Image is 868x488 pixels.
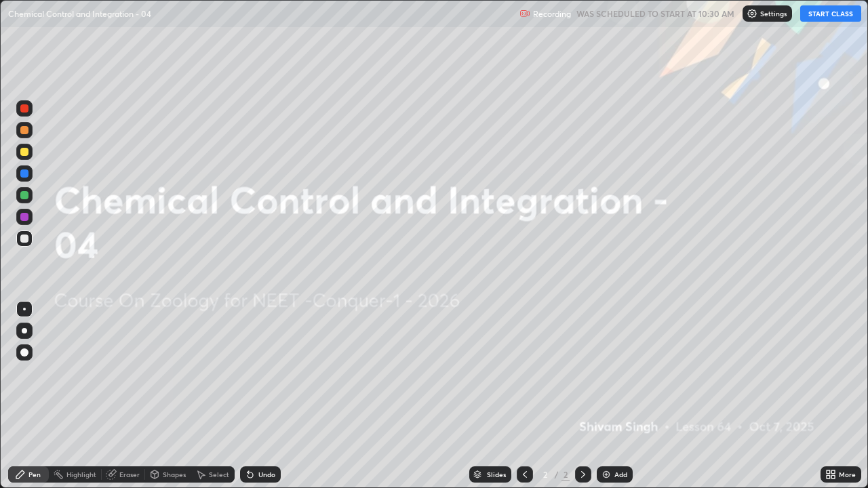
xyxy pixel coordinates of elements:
div: Add [614,471,627,478]
div: 2 [561,468,570,481]
div: More [839,471,856,478]
p: Settings [760,10,787,17]
div: Eraser [119,471,140,478]
div: Shapes [163,471,186,478]
div: Slides [487,471,506,478]
img: add-slide-button [601,469,612,480]
img: class-settings-icons [747,8,757,19]
div: / [555,470,559,479]
p: Chemical Control and Integration - 04 [8,8,151,19]
div: 2 [538,470,552,479]
div: Pen [28,471,41,478]
div: Highlight [66,471,96,478]
p: Recording [533,9,571,19]
button: START CLASS [800,5,861,22]
h5: WAS SCHEDULED TO START AT 10:30 AM [576,7,734,20]
div: Undo [258,471,275,478]
img: recording.375f2c34.svg [519,8,530,19]
div: Select [209,471,229,478]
